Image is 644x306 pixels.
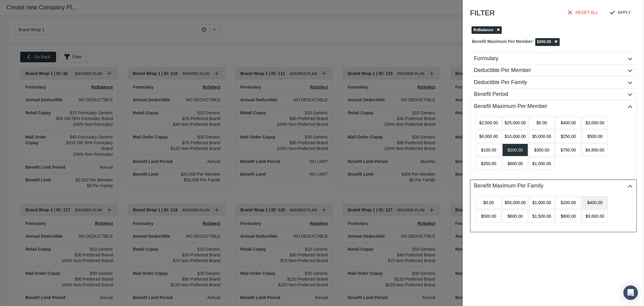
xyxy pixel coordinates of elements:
div: $400.00 [556,116,581,129]
div: $600.00 [502,210,528,223]
div: FILTER [470,7,495,19]
div: $750.00 [556,144,581,156]
span: APPLY [618,10,631,15]
div: RESET ALL [562,7,604,18]
h1: Formulary [470,53,636,65]
h1: Benefit Maximum Per Member [470,100,636,112]
div: $200.00 [556,196,581,209]
div: $2,500.00 [476,116,501,129]
div: $1,000.00 [529,157,555,170]
div: $1,000.00 [529,196,555,209]
div: $100.00 [476,144,501,156]
div: $400.00 [582,196,608,209]
div: $0.00 [476,196,501,209]
div: $0.00 [529,116,555,129]
div: Open Intercom Messenger [623,285,638,300]
div: $500.00 [476,210,501,223]
div: $500.00 [582,130,608,143]
h1: Deductible Per Member [470,64,636,76]
h1: Benefit Maximum Per Family [470,180,636,192]
div: $10,000.00 [502,130,528,143]
h1: Benefit Period [470,88,636,100]
div: ✖ [554,39,558,45]
div: $9,600.00 [582,210,608,223]
div: $3,000.00 [582,116,608,129]
div: $200.00 [537,39,551,45]
h1: Deductible Per Family [470,76,636,89]
div: $600.00 [502,157,528,170]
div: APPLY [604,7,637,18]
div: $250.00 [556,130,581,143]
div: $5,000.00 [529,130,555,143]
span: RESET ALL [575,10,598,15]
div: $300.00 [529,144,555,156]
span: Benefit Maximum Per Member: [470,39,534,44]
div: $1,500.00 [529,210,555,223]
div: RxBalance [473,27,493,33]
div: $6,000.00 [476,130,501,143]
div: $200.00 [502,144,528,156]
div: $350.00 [476,157,501,170]
div: $25,000.00 [502,116,528,129]
div: ✖ [497,27,500,33]
div: $50,000.00 [502,196,528,209]
div: $4,800.00 [582,144,608,156]
div: $800.00 [556,210,581,223]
